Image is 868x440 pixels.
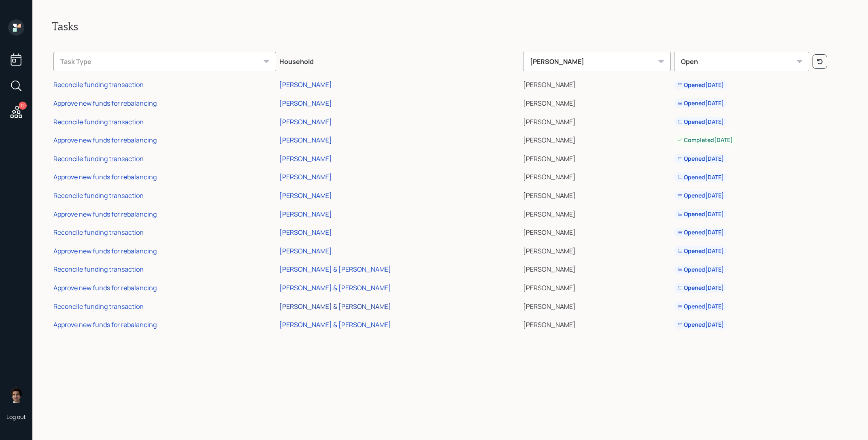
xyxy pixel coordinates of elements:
[677,136,733,144] div: Completed [DATE]
[677,118,724,126] div: Opened [DATE]
[677,210,724,218] div: Opened [DATE]
[279,191,332,200] div: [PERSON_NAME]
[677,191,724,200] div: Opened [DATE]
[279,136,332,145] div: [PERSON_NAME]
[523,52,671,71] div: [PERSON_NAME]
[674,52,809,71] div: Open
[521,296,672,315] td: [PERSON_NAME]
[53,80,144,89] div: Reconcile funding transaction
[8,387,24,403] img: harrison-schaefer-headshot-2.png
[53,172,157,181] div: Approve new funds for rebalancing
[279,172,332,181] div: [PERSON_NAME]
[521,111,672,130] td: [PERSON_NAME]
[279,302,391,311] div: [PERSON_NAME] & [PERSON_NAME]
[677,228,724,236] div: Opened [DATE]
[521,222,672,240] td: [PERSON_NAME]
[521,204,672,222] td: [PERSON_NAME]
[52,19,849,33] h2: Tasks
[677,321,724,329] div: Opened [DATE]
[279,247,332,255] div: [PERSON_NAME]
[279,117,332,126] div: [PERSON_NAME]
[53,154,144,163] div: Reconcile funding transaction
[278,46,521,74] th: Household
[677,247,724,255] div: Opened [DATE]
[521,148,672,167] td: [PERSON_NAME]
[53,210,157,219] div: Approve new funds for rebalancing
[521,130,672,148] td: [PERSON_NAME]
[521,167,672,185] td: [PERSON_NAME]
[53,99,157,108] div: Approve new funds for rebalancing
[279,154,332,163] div: [PERSON_NAME]
[521,259,672,278] td: [PERSON_NAME]
[279,99,332,108] div: [PERSON_NAME]
[19,102,27,110] div: 12
[53,320,157,329] div: Approve new funds for rebalancing
[53,136,157,145] div: Approve new funds for rebalancing
[279,210,332,219] div: [PERSON_NAME]
[6,413,26,421] div: Log out
[521,185,672,204] td: [PERSON_NAME]
[521,74,672,93] td: [PERSON_NAME]
[279,265,391,274] div: [PERSON_NAME] & [PERSON_NAME]
[53,52,276,71] div: Task Type
[53,228,144,237] div: Reconcile funding transaction
[677,302,724,310] div: Opened [DATE]
[677,155,724,163] div: Opened [DATE]
[521,240,672,259] td: [PERSON_NAME]
[677,81,724,89] div: Opened [DATE]
[279,320,391,329] div: [PERSON_NAME] & [PERSON_NAME]
[53,117,144,126] div: Reconcile funding transaction
[521,277,672,296] td: [PERSON_NAME]
[677,173,724,181] div: Opened [DATE]
[53,265,144,274] div: Reconcile funding transaction
[677,99,724,107] div: Opened [DATE]
[677,266,724,274] div: Opened [DATE]
[677,284,724,292] div: Opened [DATE]
[53,302,144,311] div: Reconcile funding transaction
[521,314,672,333] td: [PERSON_NAME]
[279,283,391,292] div: [PERSON_NAME] & [PERSON_NAME]
[521,93,672,111] td: [PERSON_NAME]
[53,191,144,200] div: Reconcile funding transaction
[279,80,332,89] div: [PERSON_NAME]
[279,228,332,237] div: [PERSON_NAME]
[53,247,157,255] div: Approve new funds for rebalancing
[53,283,157,292] div: Approve new funds for rebalancing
